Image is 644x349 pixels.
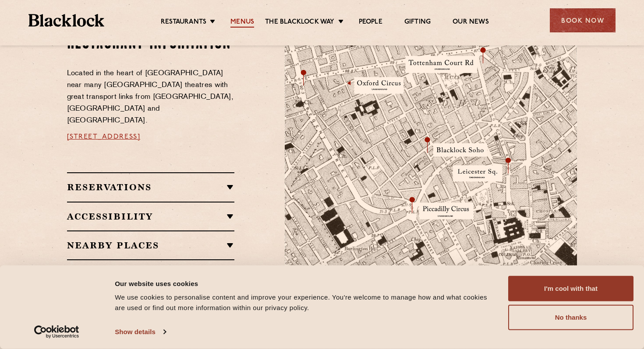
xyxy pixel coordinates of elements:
[67,182,235,192] h2: Reservations
[483,233,605,315] img: svg%3E
[67,133,141,140] a: [STREET_ADDRESS]
[18,325,95,339] a: Usercentrics Cookiebot - opens in a new window
[115,292,498,313] div: We use cookies to personalise content and improve your experience. You're welcome to manage how a...
[115,325,166,339] a: Show details
[550,8,616,32] div: Book Now
[508,276,633,301] button: I'm cool with that
[161,18,206,28] a: Restaurants
[453,18,489,28] a: Our News
[404,18,431,28] a: Gifting
[265,18,334,28] a: The Blacklock Way
[508,305,633,330] button: No thanks
[67,240,235,251] h2: Nearby Places
[28,14,104,27] img: BL_Textured_Logo-footer-cropped.svg
[67,68,235,127] p: Located in the heart of [GEOGRAPHIC_DATA] near many [GEOGRAPHIC_DATA] theatres with great transpo...
[67,211,235,222] h2: Accessibility
[230,18,254,28] a: Menus
[359,18,382,28] a: People
[115,278,498,289] div: Our website uses cookies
